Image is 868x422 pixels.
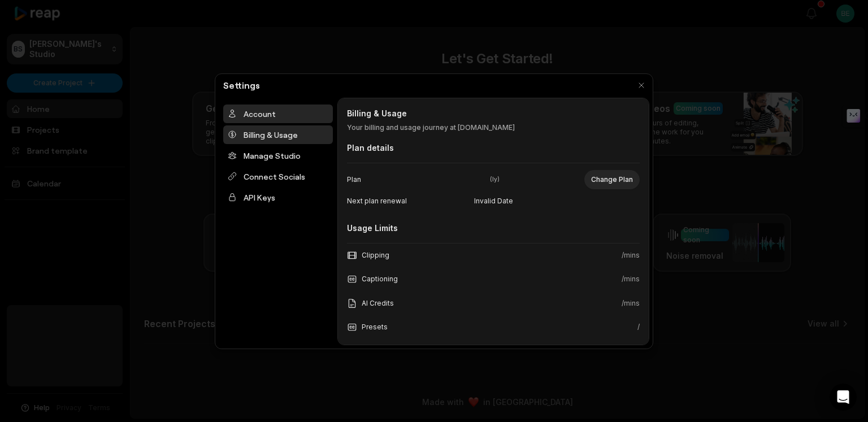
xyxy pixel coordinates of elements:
[347,274,398,285] div: Captioning
[347,123,640,133] p: Your billing and usage journey at [DOMAIN_NAME]
[223,188,333,207] div: API Keys
[347,142,640,154] div: Plan details
[584,170,640,189] button: Change Plan
[490,176,500,183] span: ( ly)
[347,322,388,333] div: Presets
[347,175,419,185] span: Plan
[622,274,640,284] span: / mins
[347,196,442,206] span: Next plan renewal
[637,322,640,332] span: /
[223,146,333,165] div: Manage Studio
[622,250,640,260] span: / mins
[347,107,640,119] h2: Billing & Usage
[223,105,333,123] div: Account
[446,196,541,206] span: Invalid Date
[347,298,394,308] div: AI Credits
[347,222,640,234] div: Usage Limits
[223,125,333,144] div: Billing & Usage
[622,298,640,308] span: / mins
[223,167,333,186] div: Connect Socials
[219,79,264,92] h2: Settings
[347,250,389,260] div: Clipping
